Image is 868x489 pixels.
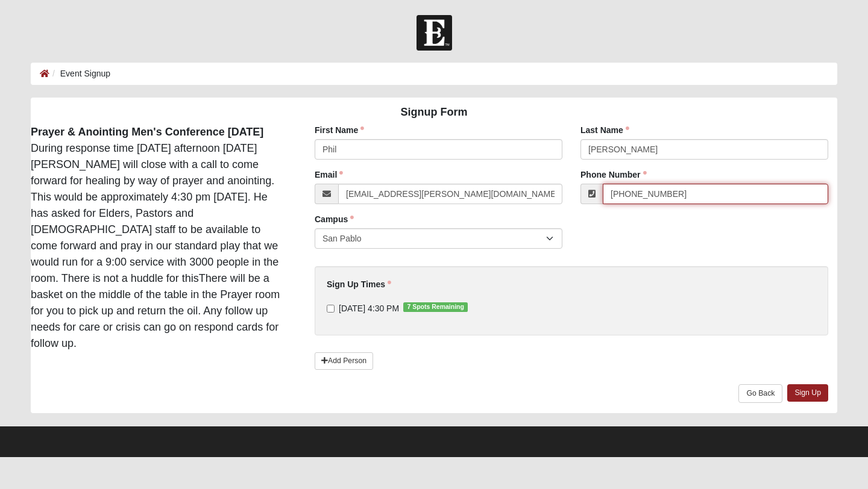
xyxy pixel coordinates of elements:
input: [DATE] 4:30 PM7 Spots Remaining [327,305,335,313]
a: Sign Up [787,384,828,402]
label: Email [315,169,343,181]
li: Event Signup [49,67,110,80]
label: Campus [315,213,354,225]
img: Church of Eleven22 Logo [417,15,452,51]
label: Phone Number [580,169,647,181]
a: Go Back [738,384,782,403]
label: Sign Up Times [327,278,391,290]
h4: Signup Form [31,106,837,119]
a: Add Person [315,352,373,370]
div: During response time [DATE] afternoon [DATE] [PERSON_NAME] will close with a call to come forward... [22,124,297,352]
span: [DATE] 4:30 PM [339,304,399,313]
strong: Prayer & Anointing Men's Conference [DATE] [31,126,263,138]
label: First Name [315,124,364,136]
span: 7 Spots Remaining [403,302,468,312]
label: Last Name [580,124,629,136]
